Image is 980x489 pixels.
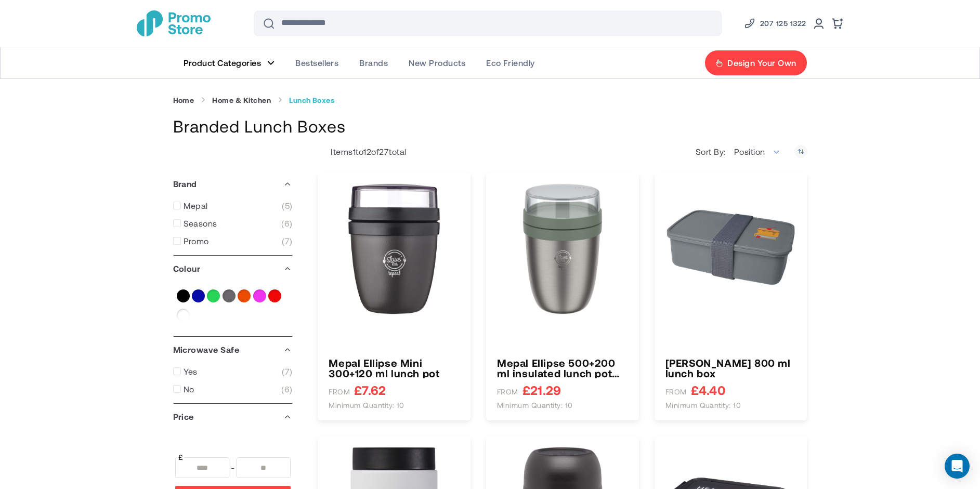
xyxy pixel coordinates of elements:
[173,256,293,282] div: Colour
[173,218,293,229] a: Seasons 6
[665,183,796,314] img: Dovi 800 ml lunch box
[229,457,237,478] span: -
[184,58,262,68] span: Product Categories
[734,147,765,156] span: Position
[173,404,293,430] div: Price
[329,401,404,410] span: Minimum quantity: 10
[329,387,350,397] span: FROM
[173,236,293,246] a: Promo 7
[354,384,386,397] span: £7.62
[497,401,573,410] span: Minimum quantity: 10
[696,147,728,157] label: Sort By
[760,17,806,30] span: 207 125 1322
[184,384,194,394] span: No
[665,358,796,378] a: Dovi 800 ml lunch box
[184,236,209,246] span: Promo
[289,96,335,105] strong: Lunch Boxes
[728,141,787,162] span: Position
[363,147,371,156] span: 12
[704,50,807,76] a: Design Your Own
[173,337,293,363] div: Microwave Safe
[282,236,292,246] span: 7
[256,11,281,36] button: Search
[223,289,236,302] a: Grey
[497,387,518,397] span: FROM
[398,47,476,78] a: New Products
[329,358,460,378] a: Mepal Ellipse Mini 300+120 ml lunch pot
[253,289,266,302] a: Pink
[318,147,406,157] p: Items to of total
[137,10,211,36] a: store logo
[349,47,398,78] a: Brands
[281,218,292,229] span: 6
[173,47,285,78] a: Product Categories
[476,47,545,78] a: Eco Friendly
[237,457,291,478] input: To
[497,358,628,378] a: Mepal Ellipse 500+200 ml insulated lunch pot 2.0
[727,58,796,68] span: Design Your Own
[359,58,388,68] span: Brands
[175,457,229,478] input: From
[665,387,687,397] span: FROM
[522,384,561,397] span: £21.29
[486,58,535,68] span: Eco Friendly
[173,96,194,105] a: Home
[379,147,389,156] span: 27
[295,58,338,68] span: Bestsellers
[173,201,293,211] a: Mepal 5
[173,115,807,137] h1: Branded Lunch Boxes
[282,366,292,377] span: 7
[285,47,349,78] a: Bestsellers
[177,309,190,322] a: White
[281,384,292,394] span: 6
[665,401,741,410] span: Minimum quantity: 10
[353,147,356,156] span: 1
[184,218,217,229] span: Seasons
[173,171,293,197] div: Brand
[268,289,281,302] a: Red
[329,183,460,314] img: Mepal Ellipse Mini 300+120 ml lunch pot
[212,96,271,105] a: Home & Kitchen
[743,17,806,30] a: Phone
[184,201,208,211] span: Mepal
[945,454,970,479] div: Open Intercom Messenger
[192,289,205,302] a: Blue
[238,289,251,302] a: Orange
[173,384,293,394] a: No 6
[177,452,184,462] span: £
[794,145,807,158] a: Set Descending Direction
[497,183,628,314] img: Mepal Ellipse 500+200 ml insulated lunch pot 2.0
[137,10,211,36] img: Promotional Merchandise
[207,289,220,302] a: Green
[665,358,796,378] h3: [PERSON_NAME] 800 ml lunch box
[282,201,292,211] span: 5
[173,366,293,377] a: Yes 7
[184,366,198,377] span: Yes
[691,384,726,397] span: £4.40
[409,58,465,68] span: New Products
[177,289,190,302] a: Black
